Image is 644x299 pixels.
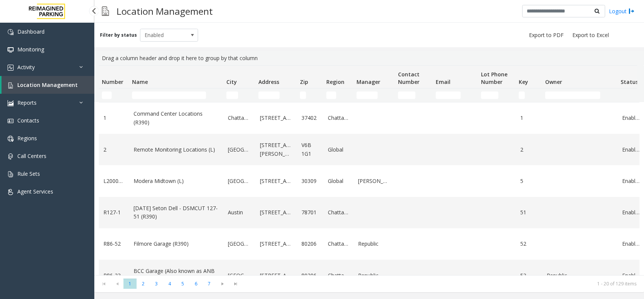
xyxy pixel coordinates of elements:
a: [PERSON_NAME] [358,177,390,185]
span: Location Management [17,81,78,88]
a: 2 [520,146,538,154]
a: Global [328,177,349,185]
span: City [226,78,237,85]
span: Activity [17,64,35,71]
a: 5 [520,177,538,185]
input: Key Filter [519,91,525,99]
input: Zip Filter [300,91,306,99]
input: Contact Number Filter [398,91,415,99]
a: Enabled [622,177,639,185]
img: 'icon' [8,171,14,177]
span: Contacts [17,117,39,124]
span: Name [132,78,148,85]
img: 'icon' [8,47,14,53]
span: Page 6 [189,279,203,289]
a: Enabled [622,240,639,248]
a: Modera Midtown (L) [134,177,219,185]
span: Address [258,78,279,85]
input: Address Filter [258,91,280,99]
img: 'icon' [8,153,14,160]
a: [GEOGRAPHIC_DATA] [228,177,251,185]
a: Republic [547,271,613,280]
td: City Filter [223,88,255,102]
span: Go to the next page [216,279,229,289]
span: Manager [357,78,380,85]
a: Chattanooga [328,240,349,248]
span: Enabled [140,29,186,41]
input: Number Filter [102,91,112,99]
a: Republic [358,271,390,280]
a: Austin [228,208,251,217]
a: L20000500 [103,177,124,185]
a: Global [328,146,349,154]
a: [DATE] Seton Dell - DSMCUT 127-51 (R390) [134,204,219,221]
span: Monitoring [17,46,44,53]
img: logout [629,7,635,15]
td: Name Filter [129,88,223,102]
a: [STREET_ADDRESS] [260,271,292,280]
button: Export to PDF [526,30,567,40]
span: Page 2 [137,279,150,289]
a: Enabled [622,114,639,122]
kendo-pager-info: 1 - 20 of 129 items [247,280,636,287]
span: Zip [300,78,308,85]
a: [GEOGRAPHIC_DATA] [228,146,251,154]
div: Drag a column header and drop it here to group by that column [99,51,639,65]
span: Rule Sets [17,170,40,177]
img: 'icon' [8,65,14,71]
span: Lot Phone Number [481,71,507,85]
a: [STREET_ADDRESS] [260,240,292,248]
img: 'icon' [8,82,14,88]
span: Contact Number [398,71,420,85]
button: Export to Excel [569,30,612,40]
span: Page 4 [163,279,176,289]
span: Go to the next page [217,281,227,287]
span: Key [519,78,528,85]
img: pageIcon [102,2,109,20]
a: Remote Monitoring Locations (L) [134,146,219,154]
td: Email Filter [433,88,478,102]
span: Region [326,78,344,85]
input: Region Filter [326,91,336,99]
a: Location Management [2,76,94,94]
a: Enabled [622,208,639,217]
a: R127-1 [103,208,124,217]
a: 1 [520,114,538,122]
input: City Filter [226,91,238,99]
td: Zip Filter [297,88,323,102]
input: Manager Filter [357,91,378,99]
input: Name Filter [132,91,206,99]
a: Chattanooga [328,208,349,217]
a: Chattanooga [328,114,349,122]
span: Export to PDF [529,31,564,39]
a: BCC Garage (Also known as ANB Garage) (R390) [134,267,219,284]
a: Chattanooga [228,114,251,122]
td: Lot Phone Number Filter [478,88,516,102]
a: Logout [609,7,635,15]
a: [GEOGRAPHIC_DATA] [228,271,251,280]
a: Chattanooga [328,271,349,280]
a: R86-52 [103,240,124,248]
td: Status Filter [618,88,644,102]
span: Call Centers [17,152,46,160]
a: [STREET_ADDRESS] [260,208,292,217]
a: 30309 [301,177,319,185]
td: Manager Filter [354,88,395,102]
a: [GEOGRAPHIC_DATA] [228,240,251,248]
a: Enabled [622,146,639,154]
span: Page 3 [150,279,163,289]
a: [STREET_ADDRESS][PERSON_NAME] [260,141,292,158]
a: 51 [520,208,538,217]
a: Command Center Locations (R390) [134,110,219,127]
td: Key Filter [516,88,542,102]
a: 52 [520,240,538,248]
span: Export to Excel [572,31,609,39]
img: 'icon' [8,118,14,124]
label: Filter by status [100,32,137,39]
span: Agent Services [17,188,53,195]
span: Email [436,78,450,85]
a: Republic [358,240,390,248]
span: Page 7 [203,279,216,289]
input: Email Filter [436,91,461,99]
img: 'icon' [8,29,14,35]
